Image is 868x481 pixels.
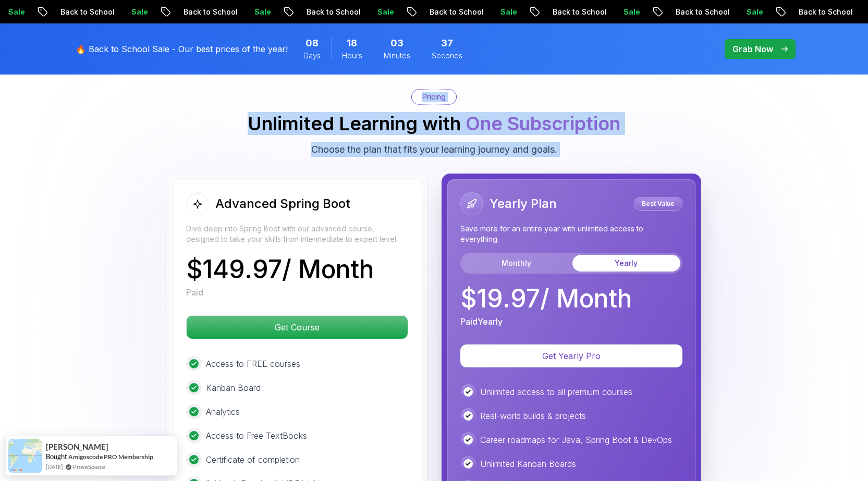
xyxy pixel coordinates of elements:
[384,51,410,61] span: Minutes
[46,462,63,471] span: [DATE]
[466,112,620,135] span: One Subscription
[186,315,408,339] button: Get Course
[187,316,408,339] p: Get Course
[602,7,635,17] p: Sale
[206,381,261,394] p: Kanban Board
[479,7,512,17] p: Sale
[76,43,288,55] p: 🔥 Back to School Sale - Our best prices of the year!
[46,452,67,461] span: Bought
[572,255,680,272] button: Yearly
[186,257,374,282] p: $ 149.97 / Month
[311,142,557,157] p: Choose the plan that fits your learning journey and goals.
[46,442,108,451] span: [PERSON_NAME]
[285,7,356,17] p: Back to School
[460,315,503,328] p: Paid Yearly
[635,199,681,209] p: Best Value
[441,36,453,51] span: 37 Seconds
[73,462,105,471] a: ProveSource
[460,286,632,311] p: $ 19.97 / Month
[408,7,479,17] p: Back to School
[654,7,725,17] p: Back to School
[347,36,357,51] span: 18 Hours
[68,453,153,461] a: Amigoscode PRO Membership
[248,113,620,134] h2: Unlimited Learning with
[460,224,682,244] p: Save more for an entire year with unlimited access to everything.
[206,429,307,442] p: Access to Free TextBooks
[356,7,389,17] p: Sale
[390,36,404,51] span: 3 Minutes
[206,357,300,370] p: Access to FREE courses
[422,92,446,102] p: Pricing
[725,7,758,17] p: Sale
[480,410,586,422] p: Real-world builds & projects
[186,286,203,299] p: Paid
[432,51,462,61] span: Seconds
[233,7,266,17] p: Sale
[303,51,321,61] span: Days
[206,405,240,418] p: Analytics
[186,224,408,244] p: Dive deep into Spring Boot with our advanced course, designed to take your skills from intermedia...
[462,255,570,272] button: Monthly
[732,43,773,55] p: Grab Now
[162,7,233,17] p: Back to School
[480,386,632,398] p: Unlimited access to all premium courses
[186,322,408,332] a: Get Course
[8,439,42,473] img: provesource social proof notification image
[460,351,682,361] a: Get Yearly Pro
[215,195,350,212] h2: Advanced Spring Boot
[490,195,557,212] h2: Yearly Plan
[480,434,672,446] p: Career roadmaps for Java, Spring Boot & DevOps
[460,344,682,367] button: Get Yearly Pro
[305,36,319,51] span: 8 Days
[480,458,576,470] p: Unlimited Kanban Boards
[109,7,143,17] p: Sale
[206,453,300,466] p: Certificate of completion
[531,7,602,17] p: Back to School
[39,7,109,17] p: Back to School
[342,51,362,61] span: Hours
[777,7,848,17] p: Back to School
